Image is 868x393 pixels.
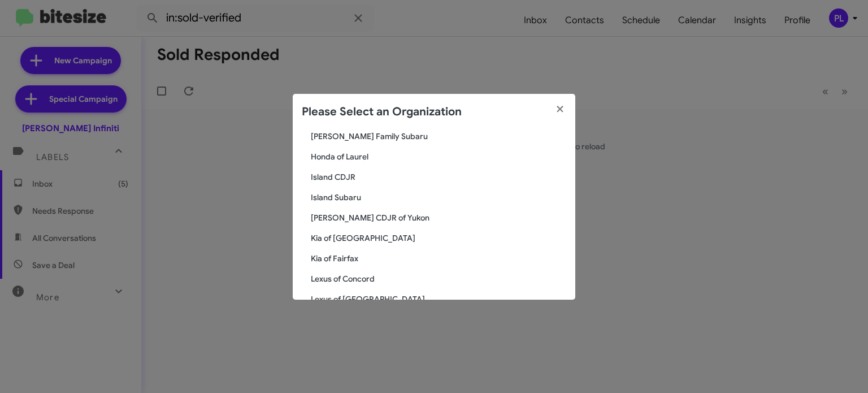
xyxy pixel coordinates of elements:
span: [PERSON_NAME] Family Subaru [311,131,566,142]
span: Island CDJR [311,171,566,183]
span: Island Subaru [311,192,566,203]
span: Kia of [GEOGRAPHIC_DATA] [311,232,566,244]
span: Lexus of [GEOGRAPHIC_DATA] [311,293,566,305]
span: Kia of Fairfax [311,253,566,264]
h2: Please Select an Organization [302,103,462,121]
span: Honda of Laurel [311,151,566,162]
span: [PERSON_NAME] CDJR of Yukon [311,212,566,223]
span: Lexus of Concord [311,273,566,284]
